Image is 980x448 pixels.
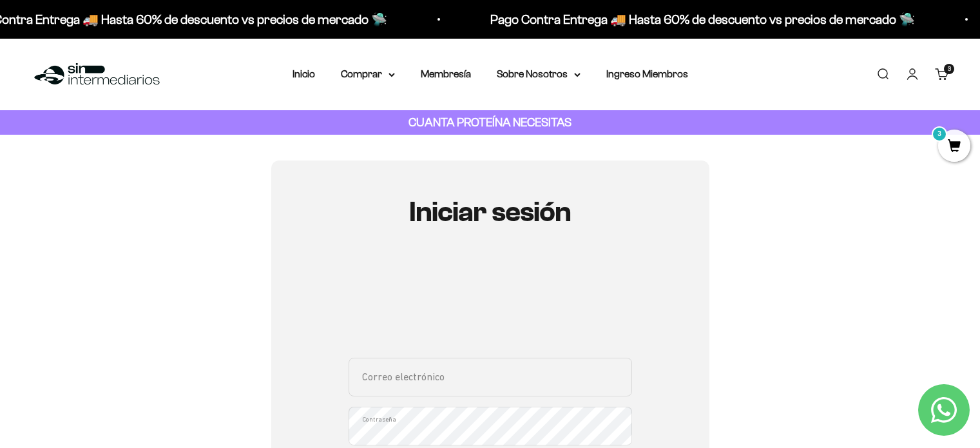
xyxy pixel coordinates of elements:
a: Ingreso Miembros [606,68,688,79]
a: Inicio [293,68,315,79]
summary: Comprar [341,66,395,83]
strong: CUANTA PROTEÍNA NECESITAS [408,115,572,129]
h1: Iniciar sesión [349,197,632,228]
span: 3 [948,66,951,72]
iframe: Social Login Buttons [349,266,632,342]
mark: 3 [932,126,947,142]
a: Membresía [421,68,471,79]
p: Pago Contra Entrega 🚚 Hasta 60% de descuento vs precios de mercado 🛸 [486,9,911,30]
summary: Sobre Nosotros [497,66,581,83]
a: 3 [938,140,970,154]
